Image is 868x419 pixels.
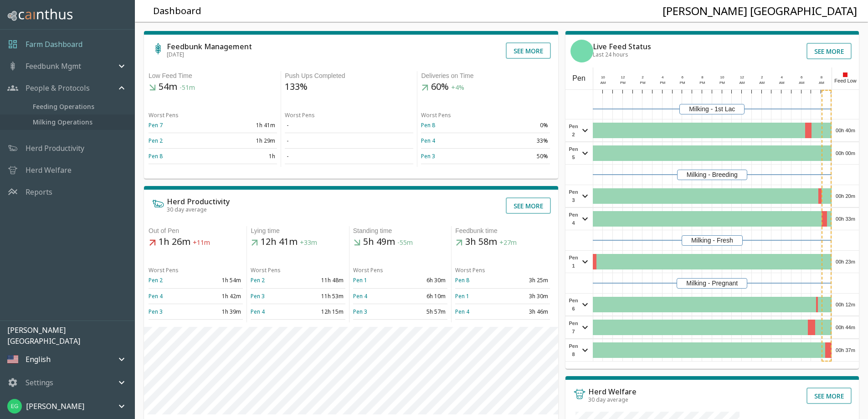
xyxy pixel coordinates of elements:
h4: [PERSON_NAME] [GEOGRAPHIC_DATA] [663,4,857,18]
a: Pen 8 [455,276,469,284]
h5: 5h 49m [353,236,447,248]
a: Reports [26,186,52,197]
span: Pen 8 [568,342,580,358]
td: 1h 41m [213,118,277,133]
span: AM [759,81,765,85]
span: Pen 5 [568,145,580,161]
div: 2 [757,75,767,80]
div: 00h 40m [832,119,859,141]
div: Milking - Breeding [677,170,747,180]
a: Pen 4 [251,308,265,316]
p: [PERSON_NAME] [GEOGRAPHIC_DATA] [7,325,134,347]
td: 3h 46m [503,304,550,319]
span: PM [620,81,626,85]
span: Feeding Operations [33,102,127,112]
td: - [285,118,413,133]
button: See more [506,197,551,214]
div: Feed Low [832,67,859,89]
div: 00h 23m [832,251,859,273]
div: 00h 37m [832,339,859,361]
a: Pen 3 [353,308,367,316]
h6: Live Feed Status [593,43,651,50]
div: Push Ups Completed [285,71,413,81]
a: Pen 2 [149,137,163,145]
span: Pen 3 [568,188,580,204]
span: AM [819,81,824,85]
h5: 3h 58m [455,236,550,248]
p: [PERSON_NAME] [26,401,84,412]
p: Herd Welfare [26,165,72,176]
div: 8 [817,75,827,80]
div: Milking - Fresh [682,235,743,246]
div: Pen [565,67,593,89]
div: Lying time [251,226,345,236]
td: 11h 48m [298,273,345,288]
h5: 1h 26m [149,236,243,248]
h5: 12h 41m [251,236,345,248]
td: 6h 10m [400,288,447,304]
td: 33% [485,133,550,149]
div: 4 [657,75,668,80]
div: Standing time [353,226,447,236]
button: See more [806,388,852,404]
a: Pen 2 [149,276,163,284]
a: Herd Productivity [26,143,84,154]
span: +11m [193,238,210,247]
a: Pen 8 [149,152,163,160]
span: AM [779,81,785,85]
h5: 54m [149,81,277,93]
td: 50% [485,149,550,164]
span: Last 24 hours [593,51,628,58]
a: Pen 8 [421,121,435,129]
h6: Herd Productivity [167,198,230,205]
td: 1h 42m [196,288,243,304]
h5: 133% [285,81,413,93]
td: 11h 53m [298,288,345,304]
div: Out of Pen [149,226,243,236]
div: Milking - 1st Lac [679,104,745,114]
div: 12 [737,75,747,80]
span: Milking Operations [33,117,127,127]
td: - [285,133,413,149]
span: PM [719,81,725,85]
div: Milking - Pregnant [677,278,747,289]
a: Farm Dashboard [26,39,82,50]
span: -55m [397,238,413,247]
p: English [26,354,51,365]
td: 0% [485,118,550,133]
div: 6 [678,75,688,80]
span: +27m [499,238,517,247]
button: See more [506,42,551,59]
div: 10 [598,75,608,80]
a: Pen 4 [353,292,367,300]
span: Worst Pens [455,266,485,274]
span: Pen 4 [568,211,580,227]
h5: 60% [421,81,550,93]
div: Deliveries on Time [421,71,550,81]
td: - [285,149,413,164]
span: Worst Pens [285,111,315,119]
a: Pen 4 [421,137,435,145]
div: Low Feed Time [149,71,277,81]
td: 12h 15m [298,304,345,319]
button: See more [806,43,852,59]
a: Pen 3 [149,308,163,316]
span: -51m [180,83,195,92]
div: 00h 44m [832,316,859,338]
div: 00h 12m [832,294,859,316]
div: 2 [638,75,648,80]
span: Worst Pens [149,111,179,119]
p: People & Protocols [26,83,90,93]
td: 5h 57m [400,304,447,319]
td: 6h 30m [400,273,447,288]
span: Worst Pens [251,266,281,274]
p: Feedbunk Mgmt [26,61,81,72]
span: Pen 7 [568,319,580,336]
a: Pen 3 [251,292,265,300]
td: 1h [213,149,277,164]
span: [DATE] [167,51,184,58]
span: AM [740,81,745,85]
